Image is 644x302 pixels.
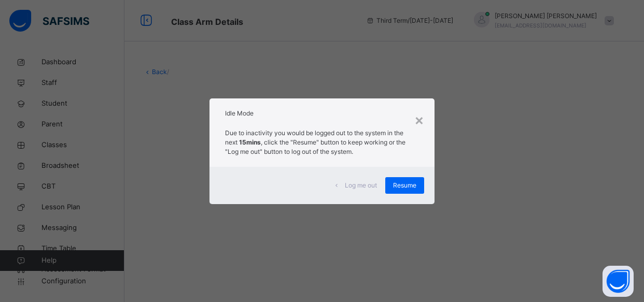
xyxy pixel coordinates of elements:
[239,138,261,146] strong: 15mins
[225,109,419,118] h2: Idle Mode
[603,266,634,297] button: Open asap
[225,128,419,156] p: Due to inactivity you would be logged out to the system in the next , click the "Resume" button t...
[345,181,377,190] span: Log me out
[393,181,416,190] span: Resume
[414,109,424,131] div: ×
